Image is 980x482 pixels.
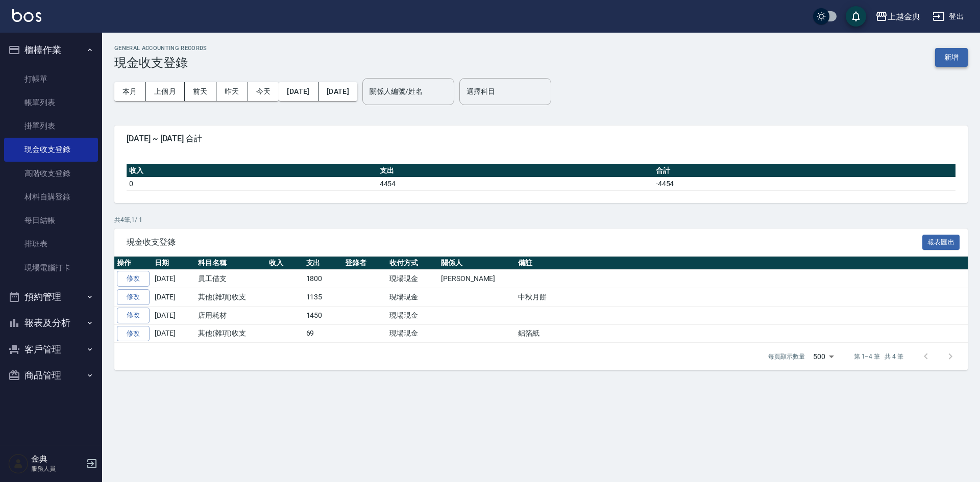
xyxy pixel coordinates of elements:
p: 服務人員 [31,464,83,473]
button: save [846,6,866,27]
a: 帳單列表 [4,91,98,114]
a: 高階收支登錄 [4,162,98,185]
button: [DATE] [279,82,318,101]
button: 今天 [248,82,279,101]
td: 1800 [304,270,343,288]
a: 每日結帳 [4,209,98,232]
td: [DATE] [152,324,195,343]
th: 支出 [304,257,343,270]
td: 1450 [304,306,343,324]
h5: 金典 [31,454,83,464]
td: 現場現金 [387,288,438,307]
td: 其他(雜項)收支 [195,324,266,343]
td: 現場現金 [387,306,438,324]
button: 預約管理 [4,284,98,310]
th: 日期 [152,257,195,270]
td: 現場現金 [387,270,438,288]
button: 登出 [928,7,968,26]
button: 上個月 [146,82,185,101]
td: [PERSON_NAME] [438,270,516,288]
div: 上越金典 [888,10,920,23]
button: 報表及分析 [4,310,98,336]
button: 櫃檯作業 [4,37,98,63]
button: 報表匯出 [922,235,960,250]
td: 鋁箔紙 [516,324,968,343]
div: 500 [809,343,838,370]
button: 新增 [935,48,968,67]
img: Person [8,453,29,474]
th: 支出 [377,164,653,177]
td: 4454 [377,177,653,190]
th: 關係人 [438,257,516,270]
td: [DATE] [152,288,195,307]
span: [DATE] ~ [DATE] 合計 [127,134,955,144]
button: 昨天 [216,82,248,101]
td: 其他(雜項)收支 [195,288,266,307]
span: 現金收支登錄 [127,237,922,247]
th: 科目名稱 [195,257,266,270]
a: 修改 [117,326,150,342]
td: [DATE] [152,306,195,324]
th: 操作 [114,257,152,270]
button: 客戶管理 [4,336,98,363]
button: 前天 [185,82,216,101]
p: 共 4 筆, 1 / 1 [114,215,968,224]
th: 登錄者 [342,257,387,270]
th: 收付方式 [387,257,438,270]
a: 修改 [117,308,150,323]
a: 報表匯出 [922,237,960,246]
a: 打帳單 [4,67,98,91]
td: 中秋月餅 [516,288,968,307]
th: 收入 [266,257,304,270]
td: 店用耗材 [195,306,266,324]
th: 合計 [653,164,955,177]
p: 第 1–4 筆 共 4 筆 [854,352,903,361]
img: Logo [12,9,41,22]
p: 每頁顯示數量 [768,352,805,361]
a: 排班表 [4,232,98,256]
a: 修改 [117,271,150,287]
a: 現場電腦打卡 [4,256,98,280]
button: 本月 [114,82,146,101]
button: 上越金典 [871,6,924,27]
a: 掛單列表 [4,114,98,138]
button: [DATE] [318,82,357,101]
h2: GENERAL ACCOUNTING RECORDS [114,45,207,52]
td: 0 [127,177,377,190]
a: 現金收支登錄 [4,138,98,161]
td: 69 [304,324,343,343]
h3: 現金收支登錄 [114,56,207,70]
td: [DATE] [152,270,195,288]
td: 員工借支 [195,270,266,288]
th: 收入 [127,164,377,177]
td: 1135 [304,288,343,307]
button: 商品管理 [4,362,98,389]
a: 新增 [935,52,968,62]
td: -4454 [653,177,955,190]
th: 備註 [516,257,968,270]
a: 材料自購登錄 [4,185,98,209]
td: 現場現金 [387,324,438,343]
a: 修改 [117,289,150,305]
